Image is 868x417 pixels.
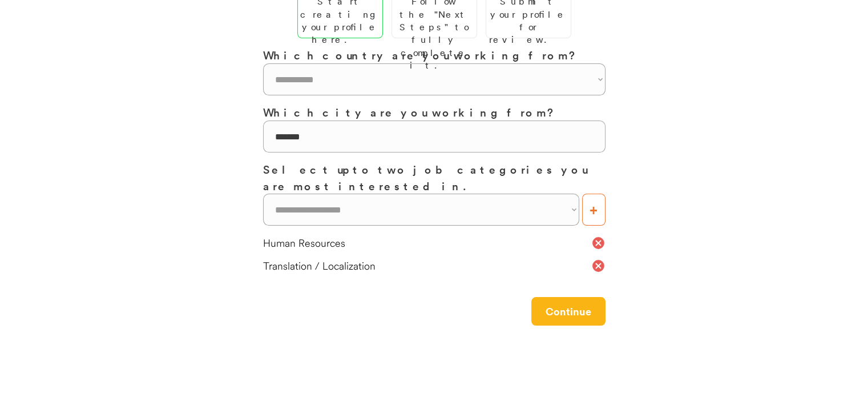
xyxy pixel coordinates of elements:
button: + [582,194,605,226]
button: Continue [531,297,605,326]
button: cancel [591,236,605,250]
div: Translation / Localization [263,259,591,273]
h3: Which country are you working from? [263,47,605,63]
div: Human Resources [263,236,591,250]
h3: Select up to two job categories you are most interested in. [263,161,605,194]
button: cancel [591,259,605,273]
h3: Which city are you working from? [263,104,605,121]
